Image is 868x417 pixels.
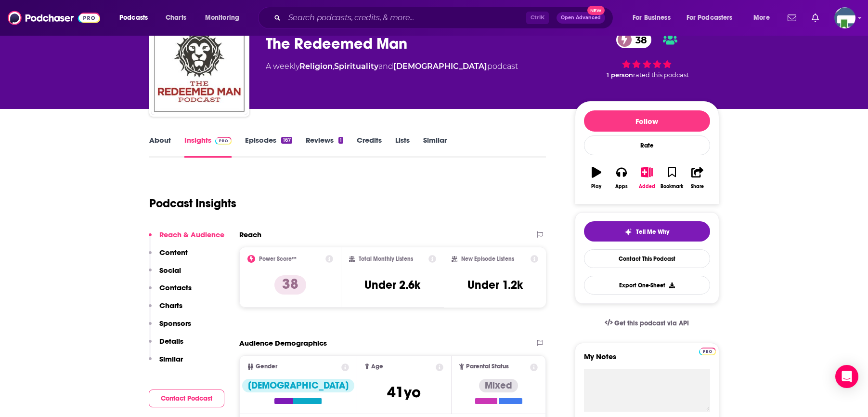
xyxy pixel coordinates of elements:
p: Reach & Audience [159,230,224,239]
span: Ctrl K [526,12,549,24]
a: 38 [616,31,652,48]
span: Logged in as KCMedia [834,7,855,28]
button: Social [149,266,181,283]
p: Charts [159,301,182,310]
a: Show notifications dropdown [808,10,823,26]
div: Bookmark [661,184,683,189]
span: Get this podcast via API [614,319,689,327]
button: Share [685,161,710,195]
h3: Under 1.2k [467,278,523,292]
a: Show notifications dropdown [784,10,800,26]
div: Mixed [479,379,518,392]
h1: Podcast Insights [149,196,236,211]
div: Share [691,184,704,189]
button: Details [149,336,183,354]
button: Content [149,248,188,266]
button: Contacts [149,283,192,301]
span: New [587,6,605,15]
div: 1 [338,137,343,144]
img: User Profile [834,7,855,28]
a: Reviews1 [306,135,343,158]
button: Show profile menu [834,7,855,28]
input: Search podcasts, credits, & more... [285,10,526,26]
button: Play [584,161,609,195]
a: Religion [299,62,333,71]
button: Added [634,161,659,195]
a: Contact This Podcast [584,249,710,268]
button: open menu [747,10,782,26]
a: Lists [395,135,410,158]
p: Details [159,336,183,346]
a: Episodes167 [245,135,292,158]
button: open menu [626,10,683,26]
button: Reach & Audience [149,230,224,248]
div: [DEMOGRAPHIC_DATA] [242,379,354,392]
img: The Redeemed Man [151,18,247,115]
p: Social [159,266,181,275]
div: A weekly podcast [266,61,518,72]
span: For Business [633,11,671,25]
span: , [333,62,334,71]
button: open menu [680,10,747,26]
img: tell me why sparkle [624,228,632,236]
div: 38 1 personrated this podcast [575,25,719,85]
a: InsightsPodchaser Pro [184,135,232,158]
button: Contact Podcast [149,390,224,407]
span: Gender [256,363,277,370]
button: Bookmark [660,161,685,195]
label: My Notes [584,352,710,369]
a: Get this podcast via API [597,311,697,335]
h2: New Episode Listens [461,256,514,262]
img: Podchaser Pro [699,348,716,355]
span: More [753,11,770,25]
img: Podchaser Pro [215,137,232,145]
a: Spirituality [334,62,378,71]
p: Content [159,248,188,257]
button: Charts [149,301,182,319]
span: 1 person [607,71,633,79]
button: tell me why sparkleTell Me Why [584,221,710,242]
span: Parental Status [466,363,509,370]
div: Open Intercom Messenger [835,365,858,388]
span: Tell Me Why [636,228,669,236]
button: Open AdvancedNew [557,12,605,24]
div: Play [591,184,601,189]
p: 38 [274,275,306,295]
div: Apps [615,184,628,189]
h2: Reach [239,230,261,239]
div: Added [639,184,655,189]
span: 38 [626,31,652,48]
a: [DEMOGRAPHIC_DATA] [393,62,487,71]
a: About [149,135,171,158]
img: Podchaser - Follow, Share and Rate Podcasts [8,9,100,27]
button: Export One-Sheet [584,276,710,295]
span: Podcasts [119,11,148,25]
button: Sponsors [149,319,191,336]
button: Similar [149,354,183,372]
span: and [378,62,393,71]
div: Rate [584,135,710,155]
span: Open Advanced [561,15,601,20]
div: Search podcasts, credits, & more... [267,7,622,29]
button: open menu [113,10,160,26]
a: Similar [423,135,447,158]
h2: Power Score™ [259,256,297,262]
div: 167 [281,137,292,144]
button: Follow [584,110,710,132]
h2: Total Monthly Listens [359,256,413,262]
a: Pro website [699,346,716,355]
button: open menu [198,10,252,26]
p: Contacts [159,283,192,292]
p: Sponsors [159,319,191,328]
span: Charts [166,11,186,25]
p: Similar [159,354,183,363]
span: 41 yo [387,383,421,402]
span: Age [371,363,383,370]
a: Credits [357,135,382,158]
h3: Under 2.6k [364,278,420,292]
span: Monitoring [205,11,239,25]
span: For Podcasters [687,11,733,25]
a: Charts [159,10,192,26]
span: rated this podcast [633,71,689,79]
